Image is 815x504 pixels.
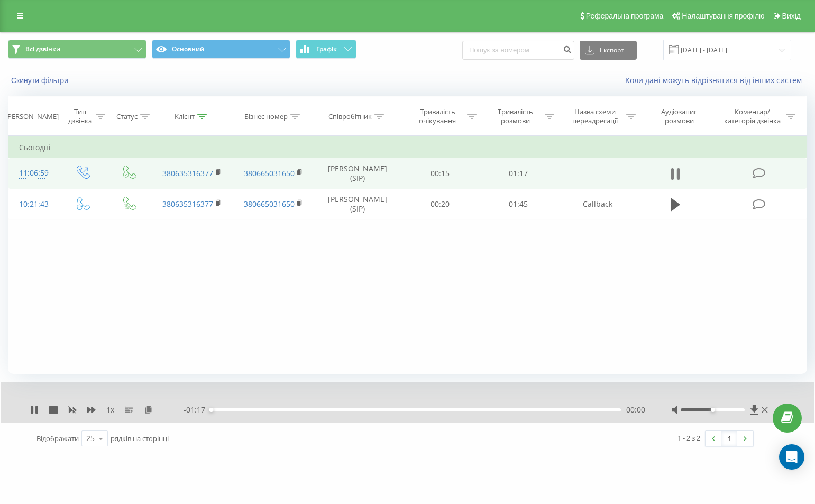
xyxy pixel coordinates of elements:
a: Коли дані можуть відрізнятися вiд інших систем [625,75,807,85]
button: Всі дзвінки [8,40,146,59]
div: Open Intercom Messenger [779,444,804,470]
div: Тривалість розмови [489,107,542,125]
a: 1 [721,431,737,446]
div: Accessibility label [209,408,213,412]
span: Відображати [36,434,79,443]
div: Співробітник [328,112,372,121]
div: 1 - 2 з 2 [677,433,700,443]
span: рядків на сторінці [111,434,169,443]
div: Коментар/категорія дзвінка [721,107,783,125]
div: [PERSON_NAME] [5,112,59,121]
a: 380635316377 [162,168,213,178]
div: 25 [86,433,95,444]
span: 00:00 [626,405,645,415]
td: 00:20 [401,189,479,219]
div: Клієнт [175,112,195,121]
div: Тип дзвінка [68,107,93,125]
button: Графік [296,40,356,59]
button: Експорт [580,41,637,60]
span: Всі дзвінки [25,45,60,53]
span: - 01:17 [184,405,210,415]
td: Callback [557,189,638,219]
span: Графік [316,45,337,53]
span: Налаштування профілю [682,12,764,20]
button: Скинути фільтри [8,76,74,85]
td: [PERSON_NAME] (SIP) [314,158,401,189]
td: Сьогодні [8,137,807,158]
div: Статус [116,112,138,121]
span: 1 x [106,405,114,415]
td: 01:45 [479,189,557,219]
input: Пошук за номером [462,41,574,60]
div: Назва схеми переадресації [567,107,624,125]
td: 01:17 [479,158,557,189]
div: Аудіозапис розмови [648,107,711,125]
div: Тривалість очікування [411,107,464,125]
div: Бізнес номер [244,112,288,121]
div: 11:06:59 [19,163,48,184]
td: [PERSON_NAME] (SIP) [314,189,401,219]
a: 380635316377 [162,199,213,209]
div: Accessibility label [710,408,715,412]
button: Основний [152,40,290,59]
div: 10:21:43 [19,194,48,215]
a: 380665031650 [244,199,295,209]
td: 00:15 [401,158,479,189]
a: 380665031650 [244,168,295,178]
span: Вихід [782,12,801,20]
span: Реферальна програма [586,12,664,20]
